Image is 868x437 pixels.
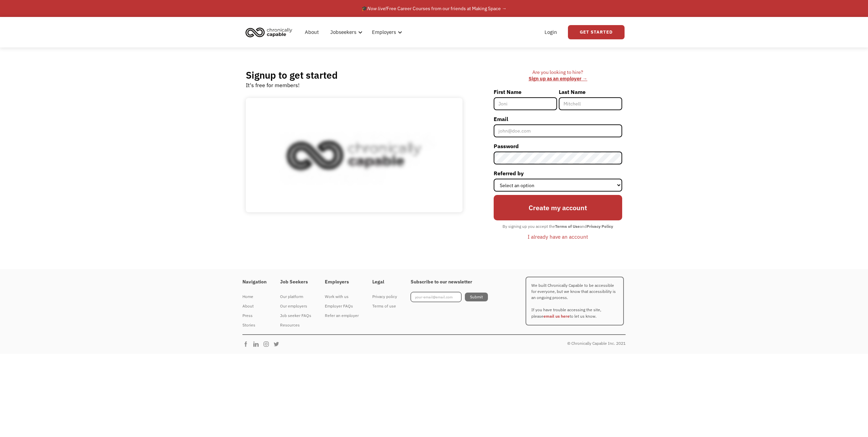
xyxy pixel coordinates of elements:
a: Refer an employer [325,311,359,320]
em: Now live! [367,5,387,12]
div: Press [242,312,267,320]
label: Referred by [494,168,622,179]
div: Our employers [280,302,311,310]
a: email us here [544,314,570,319]
input: Mitchell [559,97,622,110]
a: Login [540,21,561,43]
div: Are you looking to hire? ‍ [494,69,622,82]
a: Work with us [325,292,359,301]
img: Chronically Capable Facebook Page [242,341,253,347]
h2: Signup to get started [246,69,338,81]
div: I already have an account [528,233,588,241]
a: Our platform [280,292,311,301]
strong: Privacy Policy [587,224,613,229]
a: About [242,301,267,311]
a: Get Started [568,25,625,39]
div: Terms of use [372,302,397,310]
a: Terms of use [372,301,397,311]
div: Employers [372,28,396,36]
input: Create my account [494,195,622,221]
a: home [243,25,297,40]
a: Our employers [280,301,311,311]
div: Jobseekers [326,21,364,43]
a: Stories [242,320,267,330]
div: Jobseekers [330,28,356,36]
div: About [242,302,267,310]
form: Member-Signup-Form [494,86,622,242]
a: Home [242,292,267,301]
div: Refer an employer [325,312,359,320]
div: Employer FAQs [325,302,359,310]
input: Joni [494,97,557,110]
h4: Employers [325,279,359,285]
input: Submit [465,293,488,301]
p: We built Chronically Capable to be accessible for everyone, but we know that accessibility is an ... [526,277,624,325]
form: Footer Newsletter [411,292,488,302]
label: First Name [494,86,557,97]
a: Press [242,311,267,320]
img: Chronically Capable Linkedin Page [253,341,263,347]
img: Chronically Capable Twitter Page [273,341,283,347]
a: About [301,21,323,43]
div: Resources [280,321,311,329]
div: Our platform [280,293,311,301]
a: Privacy policy [372,292,397,301]
div: It's free for members! [246,81,300,89]
a: Sign up as an employer → [529,75,587,82]
img: Chronically Capable logo [243,25,294,40]
div: Stories [242,321,267,329]
div: By signing up you accept the and [499,222,616,231]
h4: Subscribe to our newsletter [411,279,488,285]
a: Resources [280,320,311,330]
h4: Legal [372,279,397,285]
h4: Job Seekers [280,279,311,285]
div: Privacy policy [372,293,397,301]
a: I already have an account [522,231,593,242]
label: Password [494,141,622,152]
label: Email [494,114,622,124]
div: Employers [368,21,404,43]
input: your-email@email.com [411,292,461,302]
label: Last Name [559,86,622,97]
div: 🎓 Free Career Courses from our friends at Making Space → [361,4,507,13]
strong: Terms of Use [555,224,580,229]
div: Work with us [325,293,359,301]
h4: Navigation [242,279,267,285]
a: Job seeker FAQs [280,311,311,320]
div: Job seeker FAQs [280,312,311,320]
input: john@doe.com [494,124,622,137]
div: Home [242,293,267,301]
div: © Chronically Capable Inc. 2021 [567,339,626,347]
a: Employer FAQs [325,301,359,311]
img: Chronically Capable Instagram Page [263,341,273,347]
